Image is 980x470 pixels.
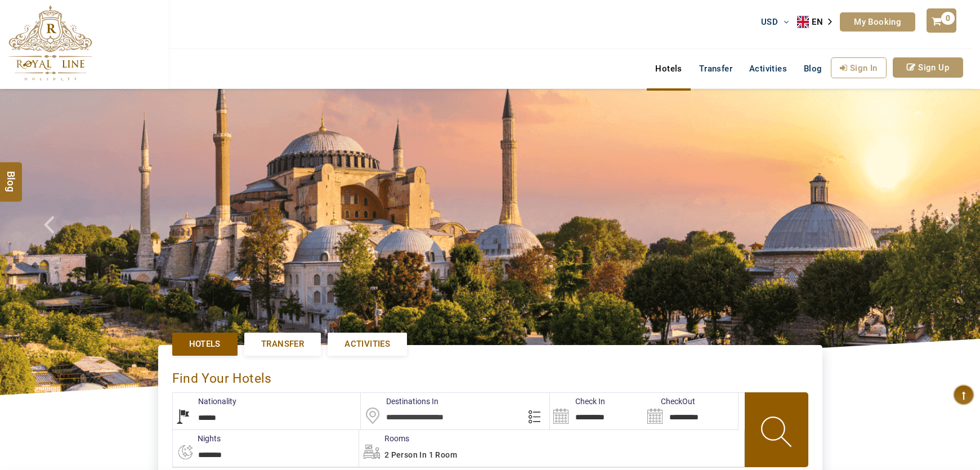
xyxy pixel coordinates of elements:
label: CheckOut [644,396,695,407]
input: Search [550,393,644,429]
span: Transfer [261,338,304,350]
span: Hotels [189,338,221,350]
div: Language [797,14,840,30]
a: EN [797,14,840,30]
a: Transfer [691,57,741,80]
label: Nationality [173,396,236,407]
a: Activities [328,333,407,356]
span: USD [761,17,778,27]
a: Check next prev [29,89,78,395]
a: Check next image [931,89,980,395]
span: 0 [941,12,955,25]
label: nights [172,433,221,444]
img: The Royal Line Holidays [8,5,92,81]
span: Activities [344,338,390,350]
a: Transfer [244,333,321,356]
label: Destinations In [361,396,438,407]
a: 0 [927,8,956,33]
a: Hotels [647,57,690,80]
a: Hotels [172,333,238,356]
div: Find Your Hotels [172,359,808,392]
a: Sign Up [893,57,963,78]
label: Check In [550,396,605,407]
a: Activities [741,57,795,80]
span: Blog [804,64,822,74]
a: Sign In [831,57,887,78]
a: My Booking [840,12,915,32]
aside: Language selected: English [797,14,840,30]
span: Blog [4,171,19,180]
a: Blog [795,57,831,80]
input: Search [644,393,738,429]
span: 2 Person in 1 Room [384,450,457,459]
label: Rooms [359,433,409,444]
